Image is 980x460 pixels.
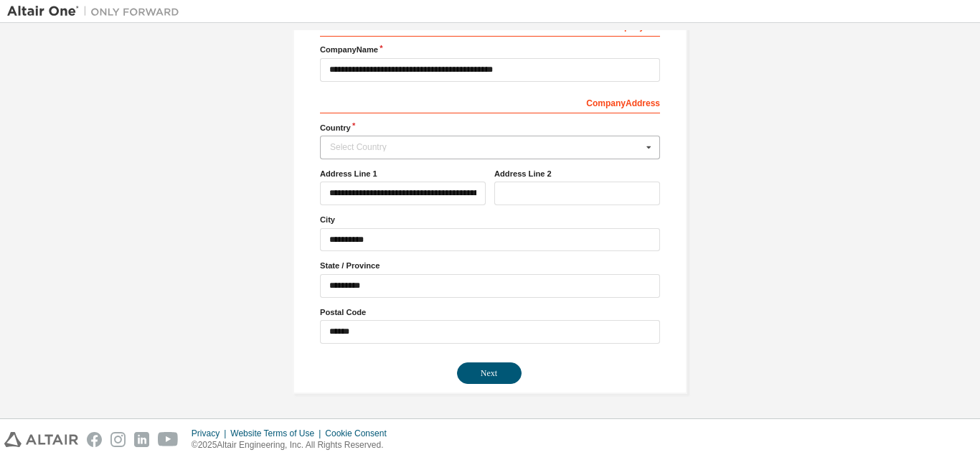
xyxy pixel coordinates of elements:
div: Cookie Consent [325,428,395,439]
img: instagram.svg [110,432,126,447]
div: Select Country [330,143,642,151]
div: Company Address [320,90,660,113]
label: City [320,214,660,225]
label: Country [320,122,660,133]
label: Postal Code [320,306,660,318]
img: youtube.svg [158,432,179,447]
div: Website Terms of Use [230,428,325,439]
button: Next [457,362,522,384]
div: Privacy [192,428,230,439]
p: © 2025 Altair Engineering, Inc. All Rights Reserved. [192,439,395,451]
img: Altair One [7,4,187,19]
img: altair_logo.svg [4,432,78,447]
label: Address Line 2 [494,168,660,179]
label: Address Line 1 [320,168,486,179]
img: linkedin.svg [134,432,149,447]
label: Company Name [320,44,660,55]
img: facebook.svg [87,432,102,447]
label: State / Province [320,260,660,271]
